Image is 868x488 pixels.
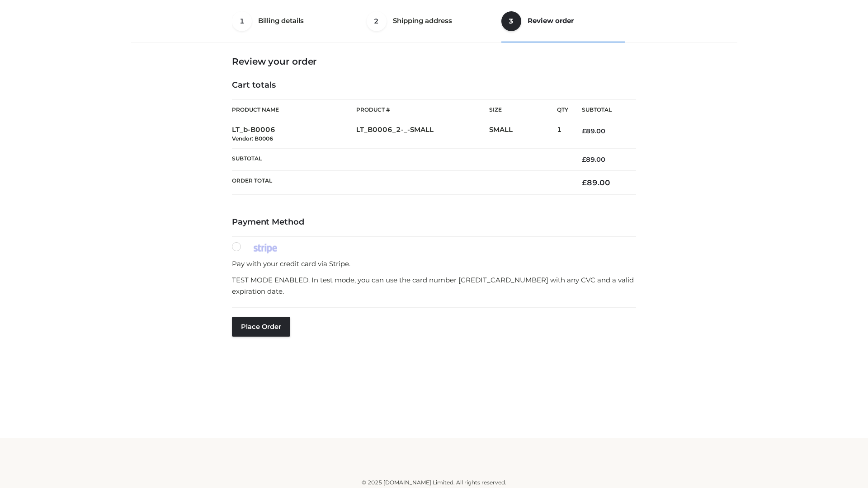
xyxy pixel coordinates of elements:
[232,120,356,149] td: LT_b-B0006
[232,56,636,67] h3: Review your order
[582,155,586,164] span: £
[489,120,557,149] td: SMALL
[232,274,636,297] p: TEST MODE ENABLED. In test mode, you can use the card number [CREDIT_CARD_NUMBER] with any CVC an...
[356,120,489,149] td: LT_B0006_2-_-SMALL
[232,80,636,90] h4: Cart totals
[232,148,568,170] th: Subtotal
[356,99,489,120] th: Product #
[582,178,610,187] bdi: 89.00
[582,127,605,135] bdi: 89.00
[232,217,636,227] h4: Payment Method
[557,99,568,120] th: Qty
[582,127,586,135] span: £
[232,171,568,195] th: Order Total
[232,317,290,337] button: Place order
[582,155,605,164] bdi: 89.00
[557,120,568,149] td: 1
[489,100,552,120] th: Size
[568,100,636,120] th: Subtotal
[582,178,587,187] span: £
[232,99,356,120] th: Product Name
[232,258,636,270] p: Pay with your credit card via Stripe.
[232,135,273,142] small: Vendor: B0006
[134,478,734,487] div: © 2025 [DOMAIN_NAME] Limited. All rights reserved.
